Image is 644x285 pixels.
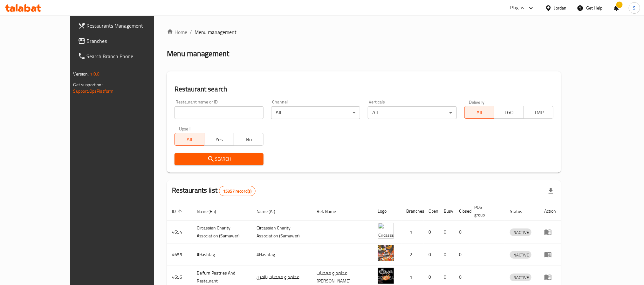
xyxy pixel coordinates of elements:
span: INACTIVE [510,274,531,281]
a: Restaurants Management [73,18,178,33]
td: 0 [424,243,439,266]
span: TMP [526,108,551,117]
div: Menu [544,228,556,236]
button: TGO [494,106,524,119]
th: Closed [454,202,469,221]
img: #Hashtag [378,245,394,261]
span: Yes [207,135,231,144]
div: Total records count [219,186,256,196]
td: 4655 [167,243,192,266]
button: Search [175,153,264,165]
li: / [190,28,192,36]
span: Version: [73,70,89,78]
div: INACTIVE [510,251,531,259]
span: All [467,108,492,117]
th: Action [539,202,561,221]
span: 15357 record(s) [219,188,255,194]
span: Status [510,208,531,215]
td: #Hashtag [252,243,312,266]
div: Jordan [554,4,567,11]
td: 0 [424,221,439,243]
td: 1 [401,221,424,243]
span: ID [172,208,184,215]
span: Name (Ar) [257,208,284,215]
span: POS group [475,203,497,219]
span: Name (En) [197,208,225,215]
span: Get support on: [73,81,103,89]
td: 0 [454,243,469,266]
td: ​Circassian ​Charity ​Association​ (Samawer) [252,221,312,243]
span: S [633,4,636,11]
img: Belfurn Pastries And Restaurant [378,268,394,284]
td: 0 [454,221,469,243]
span: INACTIVE [510,251,531,259]
td: 4654 [167,221,192,243]
div: Menu [544,273,556,281]
h2: Restaurants list [172,186,256,196]
span: INACTIVE [510,229,531,236]
div: INACTIVE [510,229,531,236]
label: Delivery [469,100,485,104]
span: Branches [87,37,173,45]
span: Ref. Name [317,208,344,215]
div: Export file [543,183,558,199]
th: Logo [373,202,401,221]
span: No [236,135,261,144]
span: Menu management [195,28,237,36]
h2: Restaurant search [175,84,554,94]
th: Branches [401,202,424,221]
a: Search Branch Phone [73,49,178,64]
input: Search for restaurant name or ID.. [175,106,264,119]
span: All [177,135,202,144]
td: 2 [401,243,424,266]
button: All [175,133,204,146]
button: No [234,133,264,146]
span: 1.0.0 [90,70,100,78]
td: 0 [439,243,454,266]
td: 0 [439,221,454,243]
div: Menu [544,251,556,258]
td: #Hashtag [192,243,252,266]
div: All [368,106,457,119]
td: ​Circassian ​Charity ​Association​ (Samawer) [192,221,252,243]
h2: Menu management [167,49,230,59]
div: Plugins [510,4,524,12]
span: TGO [497,108,521,117]
span: Restaurants Management [87,22,173,30]
div: All [271,106,360,119]
button: Yes [204,133,234,146]
a: Support.OpsPlatform [73,87,114,95]
span: Search [180,155,258,163]
label: Upsell [179,127,191,131]
th: Open [424,202,439,221]
a: Branches [73,33,178,49]
button: TMP [524,106,553,119]
nav: breadcrumb [167,28,561,36]
div: INACTIVE [510,274,531,281]
button: All [464,106,494,119]
span: Search Branch Phone [87,52,173,60]
img: ​Circassian ​Charity ​Association​ (Samawer) [378,223,394,239]
th: Busy [439,202,454,221]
